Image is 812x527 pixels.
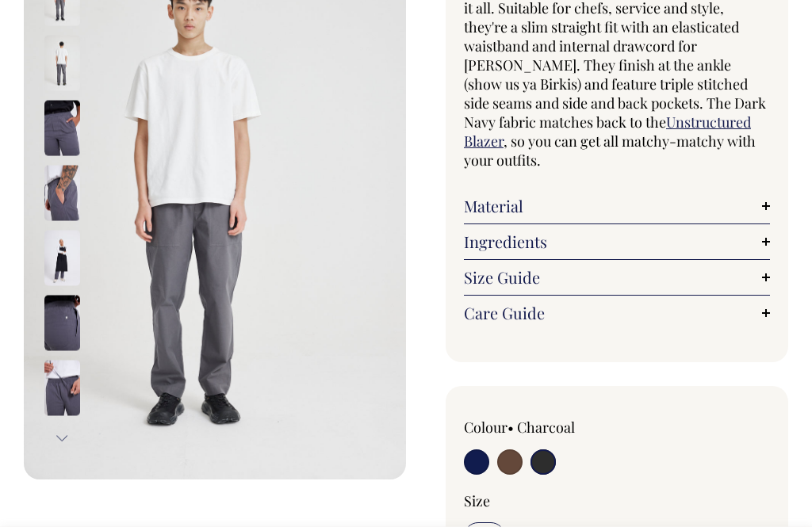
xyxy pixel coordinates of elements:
a: Material [464,197,770,216]
span: • [507,418,514,437]
label: Charcoal [517,418,575,437]
a: Ingredients [464,232,770,251]
div: Colour [464,418,586,437]
img: charcoal [44,295,80,350]
div: Size [464,491,770,510]
a: Care Guide [464,304,770,323]
img: charcoal [44,165,80,220]
span: , so you can get all matchy-matchy with your outfits. [464,132,756,170]
button: Next [50,420,74,456]
a: Size Guide [464,268,770,287]
img: charcoal [44,360,80,415]
a: Unstructured Blazer [464,113,751,151]
img: charcoal [44,230,80,285]
img: charcoal [44,35,80,90]
img: charcoal [44,100,80,155]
